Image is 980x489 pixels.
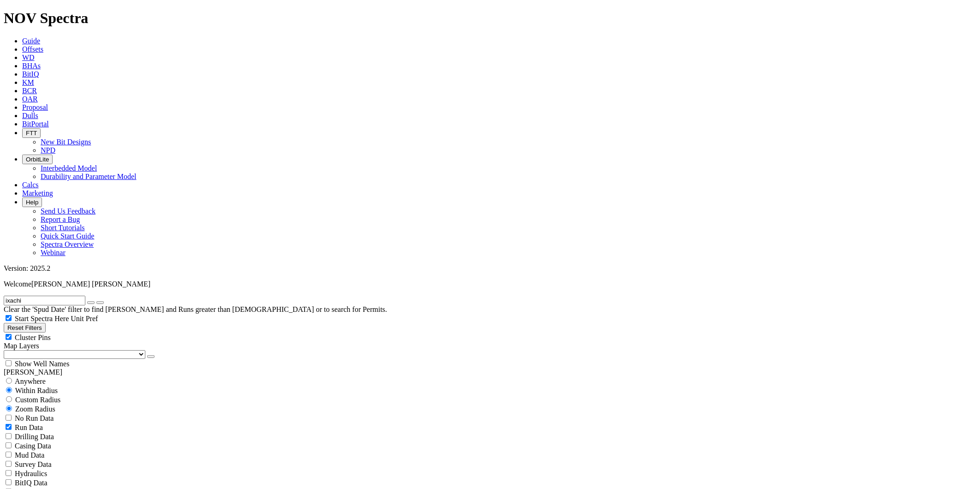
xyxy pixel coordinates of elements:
[15,442,51,450] span: Casing Data
[26,130,37,137] span: FTT
[22,54,35,61] a: WD
[22,120,49,128] a: BitPortal
[26,156,49,163] span: OrbitLite
[15,470,47,477] span: Hydraulics
[15,479,48,487] span: BitIQ Data
[22,62,41,70] a: BHAs
[41,138,91,146] a: New Bit Designs
[15,315,69,322] span: Start Spectra Here
[26,199,38,206] span: Help
[22,103,48,111] a: Proposal
[15,396,60,404] span: Custom Radius
[4,305,387,313] span: Clear the 'Spud Date' filter to find [PERSON_NAME] and Runs greater than [DEMOGRAPHIC_DATA] or to...
[4,368,976,376] div: [PERSON_NAME]
[22,197,42,207] button: Help
[4,469,976,478] filter-controls-checkbox: Hydraulics Analysis
[22,70,39,78] a: BitIQ
[4,296,85,305] input: Search
[71,315,98,322] span: Unit Pref
[15,414,54,422] span: No Run Data
[4,342,39,350] span: Map Layers
[41,249,66,256] a: Webinar
[15,334,51,341] span: Cluster Pins
[15,377,46,385] span: Anywhere
[22,128,41,138] button: FTT
[4,10,976,27] h1: NOV Spectra
[41,164,97,172] a: Interbedded Model
[4,264,976,273] div: Version: 2025.2
[41,224,85,232] a: Short Tutorials
[41,240,94,248] a: Spectra Overview
[22,112,38,119] a: Dulls
[41,232,94,240] a: Quick Start Guide
[22,155,53,164] button: OrbitLite
[41,146,55,154] a: NPD
[41,173,137,180] a: Durability and Parameter Model
[41,215,80,223] a: Report a Bug
[22,78,34,86] a: KM
[6,315,12,321] input: Start Spectra Here
[15,451,44,459] span: Mud Data
[15,405,55,413] span: Zoom Radius
[31,280,150,288] span: [PERSON_NAME] [PERSON_NAME]
[22,181,39,189] a: Calcs
[22,189,53,197] a: Marketing
[41,207,96,215] a: Send Us Feedback
[22,95,38,103] a: OAR
[22,37,40,45] a: Guide
[22,87,37,95] a: BCR
[15,423,43,431] span: Run Data
[4,280,976,288] p: Welcome
[15,460,52,468] span: Survey Data
[4,323,46,333] button: Reset Filters
[15,387,58,394] span: Within Radius
[22,45,43,53] a: Offsets
[15,360,69,368] span: Show Well Names
[15,433,54,441] span: Drilling Data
